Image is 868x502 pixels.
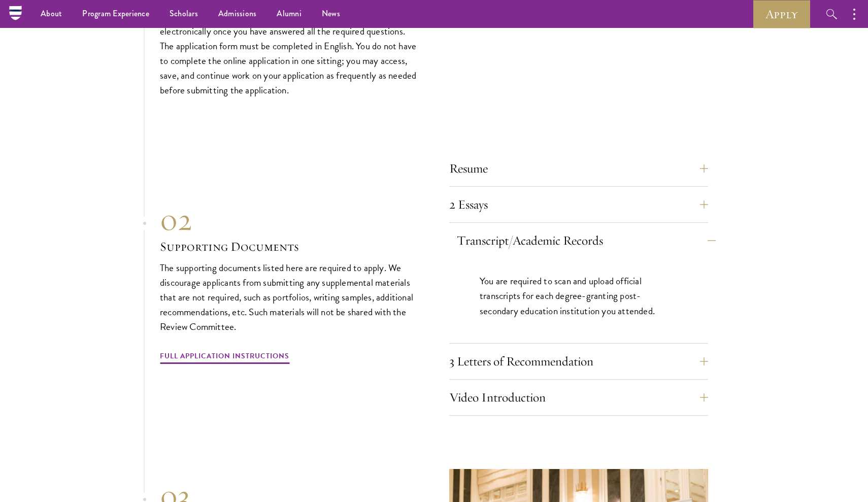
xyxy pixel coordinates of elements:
[457,228,716,253] button: Transcript/Academic Records
[160,9,419,97] p: The application must be completed online and submitted electronically once you have answered all ...
[160,238,419,255] h3: Supporting Documents
[449,385,708,410] button: Video Introduction
[480,274,678,318] p: You are required to scan and upload official transcripts for each degree-granting post-secondary ...
[449,156,708,181] button: Resume
[160,202,419,238] div: 02
[160,350,289,365] a: Full Application Instructions
[449,349,708,374] button: 3 Letters of Recommendation
[160,260,419,334] p: The supporting documents listed here are required to apply. We discourage applicants from submitt...
[449,192,708,217] button: 2 Essays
